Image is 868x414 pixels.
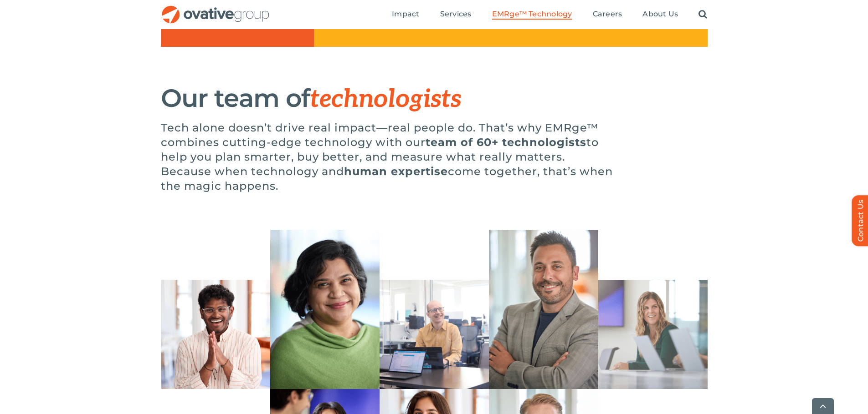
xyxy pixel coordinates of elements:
[492,10,572,19] span: EMRge™ Technology
[344,165,448,178] strong: human expertise
[380,280,489,389] img: Chuck Anderson Weir
[392,10,419,20] a: Impact
[598,280,708,389] img: Beth McKigney
[161,280,270,389] img: Sid Paari
[593,10,622,19] span: Careers
[161,121,616,193] p: Tech alone doesn’t drive real impact—real people do. That’s why EMRge™ combines cutting-edge tech...
[161,5,270,13] a: OG_Full_horizontal_RGB
[642,10,678,20] a: About Us
[440,10,472,20] a: Services
[593,10,622,20] a: Careers
[642,10,678,19] span: About Us
[270,230,380,389] img: Koel Ghosh
[392,10,419,19] span: Impact
[161,84,708,114] h1: Our team of
[426,136,586,149] strong: team of 60+ technologists
[489,230,598,389] img: Frankie Quatraro
[492,10,572,20] a: EMRge™ Technology
[440,10,472,19] span: Services
[310,84,461,114] span: technologists
[699,10,707,20] a: Search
